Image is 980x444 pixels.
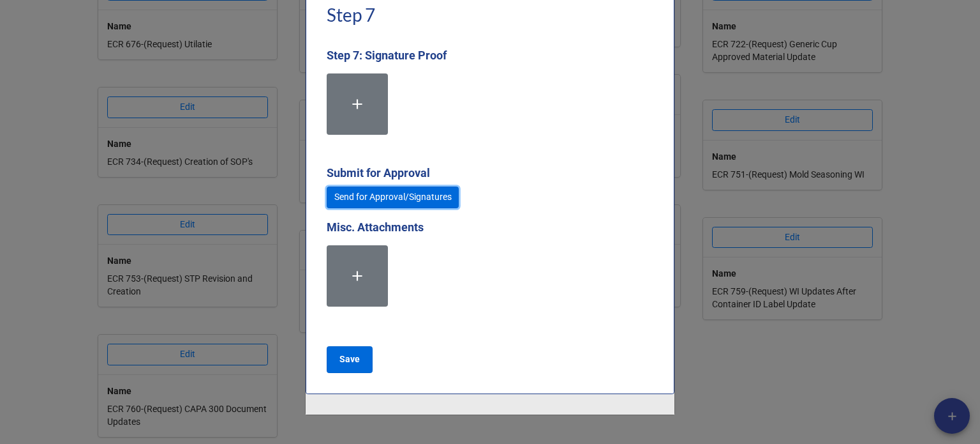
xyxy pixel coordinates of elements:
b: Save [339,353,360,366]
h1: Step 7 [327,3,653,26]
button: Save [327,346,373,373]
label: Misc. Attachments [327,218,424,236]
label: Step 7: Signature Proof [327,47,447,65]
a: Send for Approval/Signatures [327,187,459,208]
b: Submit for Approval [327,166,430,180]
